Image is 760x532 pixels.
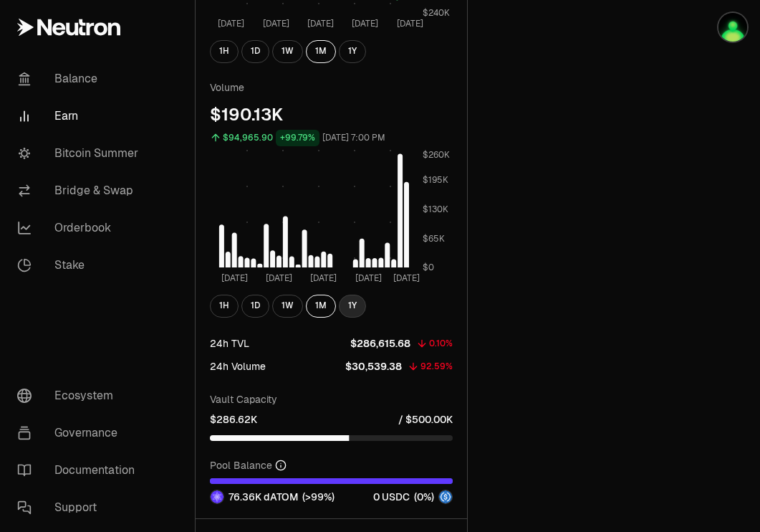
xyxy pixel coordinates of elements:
div: 0 USDC [373,490,453,504]
p: $286,615.68 [350,336,410,351]
div: 24h TVL [210,336,249,351]
tspan: $195K [423,174,448,186]
a: Bridge & Swap [6,172,155,209]
p: $30,539.38 [345,359,402,374]
img: USDC Logo [439,490,452,503]
tspan: $260K [423,148,450,160]
a: Orderbook [6,209,155,247]
a: Balance [6,60,155,98]
tspan: [DATE] [310,272,337,283]
div: [DATE] 7:00 PM [322,130,385,146]
tspan: [DATE] [266,272,292,283]
button: 1Y [339,40,366,63]
p: Vault Capacity [210,392,453,407]
a: Earn [6,98,155,135]
div: $190.13K [210,103,453,126]
p: / $500.00K [398,412,453,427]
button: 1D [241,40,269,63]
button: 1M [306,295,336,318]
button: 1M [306,40,336,63]
div: $94,965.90 [223,130,273,146]
span: ( 0% ) [414,490,434,504]
p: $286.62K [210,412,257,427]
tspan: [DATE] [393,272,420,283]
a: Stake [6,247,155,284]
tspan: [DATE] [263,17,289,29]
div: +99.79% [276,130,319,146]
span: ( >99% ) [302,490,335,504]
a: Ecosystem [6,377,155,414]
a: Support [6,489,155,526]
a: Governance [6,414,155,452]
a: Bitcoin Summer [6,135,155,172]
a: Documentation [6,452,155,489]
tspan: [DATE] [397,17,423,29]
button: 1W [272,295,303,318]
tspan: [DATE] [218,17,244,29]
button: 1H [210,40,239,63]
tspan: $240K [423,7,450,19]
button: 1D [241,295,269,318]
img: Atom Staking [718,13,747,42]
div: 24h Volume [210,359,266,374]
tspan: [DATE] [307,17,334,29]
button: 1Y [339,295,366,318]
p: Pool Balance [210,458,272,472]
div: 92.59% [420,358,453,375]
tspan: $0 [423,262,434,273]
img: dATOM Logo [211,490,223,503]
p: Volume [210,80,453,95]
tspan: $130K [423,203,448,214]
div: 76.36K dATOM [210,490,335,504]
tspan: [DATE] [352,17,378,29]
button: 1H [210,295,239,318]
tspan: [DATE] [355,272,382,283]
tspan: [DATE] [221,272,248,283]
div: 0.10% [429,336,453,352]
tspan: $65K [423,232,445,244]
button: 1W [272,40,303,63]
